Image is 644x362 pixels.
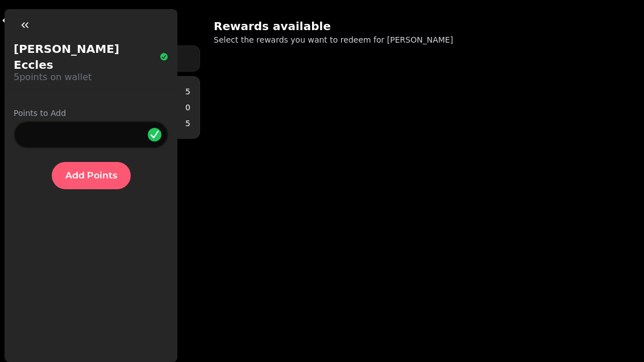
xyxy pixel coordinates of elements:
p: 5 [185,86,190,97]
span: Add Points [65,171,117,180]
p: 5 [185,118,190,129]
button: Add Points [52,162,131,189]
h2: Rewards available [214,18,432,34]
label: Points to Add [14,107,168,119]
span: [PERSON_NAME] [387,35,453,44]
p: 5 points on wallet [14,70,168,84]
p: [PERSON_NAME] Eccles [14,41,157,73]
p: 0 [185,102,190,113]
p: Select the rewards you want to redeem for [214,34,505,45]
